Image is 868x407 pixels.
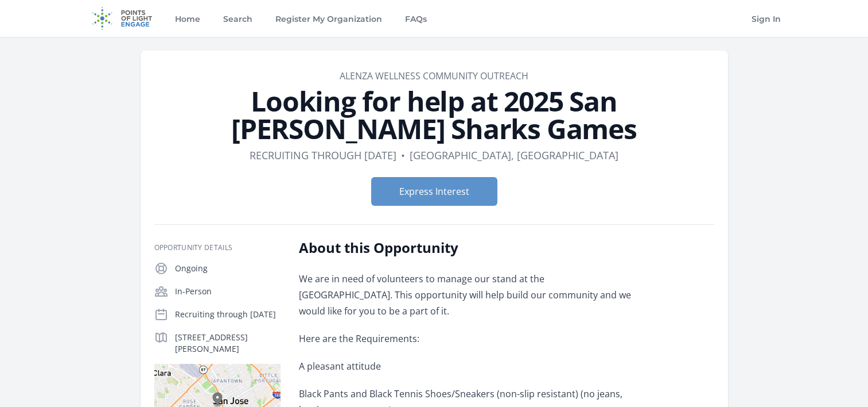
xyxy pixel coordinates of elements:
[340,70,528,82] a: Alenza Wellness Community Outreach
[175,263,281,274] p: Ongoing
[401,147,405,163] div: •
[299,271,635,319] p: We are in need of volunteers to manage our stand at the [GEOGRAPHIC_DATA]. This opportunity will ...
[410,147,618,163] dd: [GEOGRAPHIC_DATA], [GEOGRAPHIC_DATA]
[299,239,635,257] h2: About this Opportunity
[154,243,281,252] h3: Opportunity Details
[175,309,281,320] p: Recruiting through [DATE]
[299,358,635,374] p: A pleasant attitude
[154,87,714,143] h1: Looking for help at 2025 San [PERSON_NAME] Sharks Games
[250,147,396,163] dd: Recruiting through [DATE]
[371,177,497,206] button: Express Interest
[299,331,635,347] p: Here are the Requirements:
[175,332,281,355] p: [STREET_ADDRESS][PERSON_NAME]
[175,286,281,297] p: In-Person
